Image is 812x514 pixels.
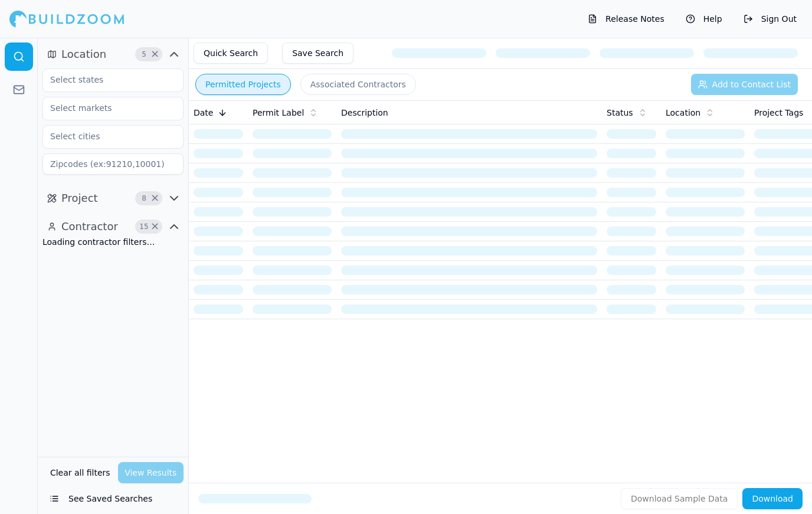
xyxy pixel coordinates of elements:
button: See Saved Searches [42,488,184,509]
span: 5 [138,48,150,60]
button: Permitted Projects [195,74,291,95]
button: Location5Clear Location filters [42,45,184,64]
span: Permit Label [253,107,304,119]
button: Associated Contractors [300,74,416,95]
span: 8 [138,192,150,204]
button: Release Notes [582,9,670,28]
button: Quick Search [194,42,268,64]
span: Location [61,46,106,63]
span: Project [61,190,98,207]
button: Contractor15Clear Contractor filters [42,217,184,236]
span: 15 [138,221,150,233]
button: Help [680,9,728,28]
div: Loading contractor filters… [42,236,184,248]
button: Sign Out [738,9,803,28]
button: Save Search [282,42,353,64]
span: Description [341,107,388,119]
input: Select states [43,69,168,90]
button: Clear all filters [47,462,113,483]
span: Clear Project filters [150,195,159,201]
span: Location [666,107,700,119]
span: Clear Location filters [150,51,159,57]
span: Contractor [61,218,118,235]
input: Select markets [43,97,168,119]
button: Project8Clear Project filters [42,189,184,208]
button: Download [742,488,803,509]
span: Project Tags [754,107,803,119]
span: Status [607,107,633,119]
input: Select cities [43,126,168,147]
span: Clear Contractor filters [150,224,159,230]
input: Zipcodes (ex:91210,10001) [42,153,184,175]
span: Date [194,107,213,119]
